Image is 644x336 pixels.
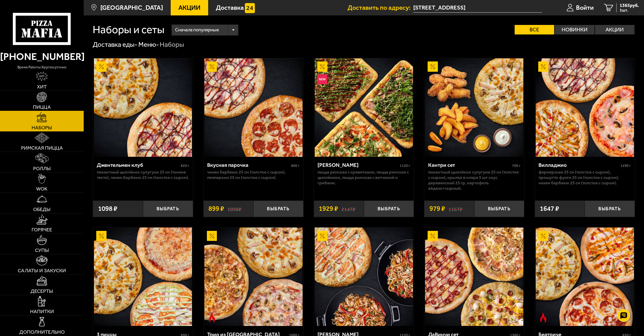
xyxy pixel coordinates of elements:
[428,169,521,191] p: Пикантный цыплёнок сулугуни 25 см (толстое с сыром), крылья в кляре 5 шт соус деревенский 25 гр, ...
[538,61,548,71] img: Акционный
[424,228,524,326] a: АкционныйДаВинчи сет
[208,205,224,212] span: 899 ₽
[318,169,410,186] p: Пицца Римская с креветками, Пицца Римская с цыплёнком, Пицца Римская с ветчиной и грибами.
[35,248,49,253] span: Супы
[98,205,117,212] span: 1098 ₽
[315,228,413,326] img: Вилла Капри
[428,61,438,71] img: Акционный
[100,4,163,11] span: [GEOGRAPHIC_DATA]
[18,268,66,273] span: Салаты и закуски
[204,58,303,157] img: Вкусная парочка
[216,4,244,11] span: Доставка
[93,41,137,49] a: Доставка еды-
[314,58,414,157] a: АкционныйНовинкаМама Миа
[348,4,413,11] span: Доставить по адресу:
[245,3,255,13] img: 15daf4d41897b9f0e9f617042186c801.svg
[319,205,338,212] span: 1929 ₽
[576,4,594,11] span: Войти
[204,58,303,157] a: АкционныйВкусная парочка
[207,231,217,241] img: Акционный
[204,228,303,326] img: Трио из Рио
[620,3,639,8] span: 1365 руб.
[535,228,635,326] a: АкционныйОстрое блюдоБеатриче
[31,289,53,294] span: Десерты
[585,201,635,217] button: Выбрать
[94,228,192,326] img: 3 пиццы
[33,207,51,212] span: Обеды
[515,25,554,34] label: Все
[204,228,303,326] a: АкционныйОстрое блюдоТрио из Рио
[96,231,106,241] img: Акционный
[620,8,639,12] span: 3 шт.
[37,84,47,89] span: Хит
[175,24,219,37] span: Сначала популярные
[595,25,635,34] label: Акции
[32,125,52,130] span: Наборы
[536,228,634,326] img: Беатриче
[538,313,548,323] img: Острое блюдо
[539,169,631,186] p: Фермерская 25 см (толстое с сыром), Прошутто Фунги 25 см (толстое с сыром), Чикен Барбекю 25 см (...
[21,146,63,151] span: Римская пицца
[538,231,548,241] img: Акционный
[33,166,51,171] span: Роллы
[138,41,159,49] a: Меню-
[539,162,619,168] div: Вилладжио
[318,162,398,168] div: [PERSON_NAME]
[314,228,414,326] a: АкционныйВилла Капри
[97,162,179,168] div: Джентельмен клуб
[30,309,54,314] span: Напитки
[160,40,184,49] div: Наборы
[317,61,327,71] img: Акционный
[540,205,559,212] span: 1647 ₽
[96,61,106,71] img: Акционный
[32,227,52,232] span: Горячее
[181,164,189,168] span: 820 г
[474,201,524,217] button: Выбрать
[143,201,193,217] button: Выбрать
[428,231,438,241] img: Акционный
[555,25,594,34] label: Новинки
[425,228,523,326] img: ДаВинчи сет
[207,61,217,71] img: Акционный
[207,169,300,180] p: Чикен Барбекю 25 см (толстое с сыром), Пепперони 25 см (толстое с сыром).
[341,205,355,212] s: 2147 ₽
[291,164,300,168] span: 860 г
[253,201,303,217] button: Выбрать
[425,58,523,157] img: Кантри сет
[227,205,242,212] s: 1098 ₽
[413,3,542,13] input: Ваш адрес доставки
[428,162,511,168] div: Кантри сет
[207,162,290,168] div: Вкусная парочка
[400,164,410,168] span: 1120 г
[178,4,200,11] span: Акции
[207,313,217,323] img: Острое блюдо
[36,186,47,192] span: WOK
[19,330,65,335] span: Дополнительно
[535,58,635,157] a: АкционныйВилладжио
[93,58,193,157] a: АкционныйДжентельмен клуб
[93,228,193,326] a: Акционный3 пиццы
[364,201,414,217] button: Выбрать
[448,205,463,212] s: 1167 ₽
[620,164,631,168] span: 1290 г
[97,169,189,180] p: Пикантный цыплёнок сулугуни 25 см (тонкое тесто), Чикен Барбекю 25 см (толстое с сыром).
[317,231,327,241] img: Акционный
[512,164,521,168] span: 700 г
[93,24,165,35] h1: Наборы и сеты
[317,74,327,84] img: Новинка
[424,58,524,157] a: АкционныйКантри сет
[33,105,51,110] span: Пицца
[94,58,192,157] img: Джентельмен клуб
[536,58,634,157] img: Вилладжио
[315,58,413,157] img: Мама Миа
[429,205,445,212] span: 979 ₽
